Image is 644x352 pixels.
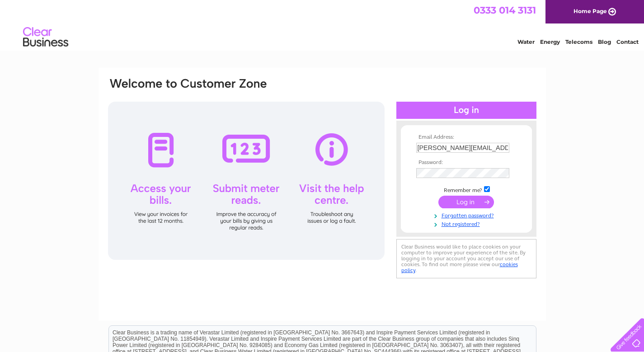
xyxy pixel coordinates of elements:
div: Clear Business would like to place cookies on your computer to improve your experience of the sit... [396,239,536,278]
a: cookies policy [401,261,518,273]
a: Not registered? [416,219,519,228]
img: logo.png [23,23,69,51]
a: Contact [616,38,639,45]
a: Forgotten password? [416,211,519,219]
div: Clear Business is a trading name of Verastar Limited (registered in [GEOGRAPHIC_DATA] No. 3667643... [109,5,536,44]
a: Telecoms [565,38,592,45]
a: Water [517,38,535,45]
a: Blog [598,38,611,45]
a: 0333 014 3131 [474,5,536,16]
a: Energy [540,38,560,45]
th: Email Address: [414,134,519,141]
th: Password: [414,160,519,166]
td: Remember me? [414,185,519,194]
input: Submit [438,196,494,208]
